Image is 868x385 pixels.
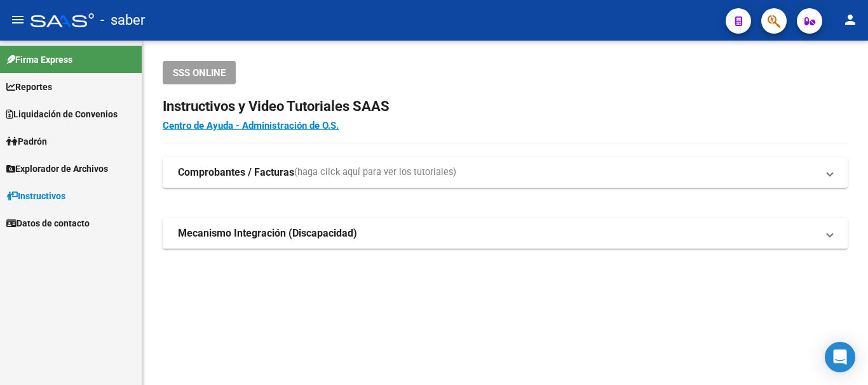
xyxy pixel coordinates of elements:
[6,134,47,148] span: Padrón
[6,162,108,176] span: Explorador de Archivos
[6,189,65,203] span: Instructivos
[173,67,226,79] span: SSS ONLINE
[163,218,848,249] mat-expansion-panel-header: Mecanismo Integración (Discapacidad)
[6,53,72,67] span: Firma Express
[163,157,848,188] mat-expansion-panel-header: Comprobantes / Facturas(haga click aquí para ver los tutoriales)
[6,107,118,121] span: Liquidación de Convenios
[178,166,294,179] strong: Comprobantes / Facturas
[163,95,848,119] h2: Instructivos y Video Tutoriales SAAS
[178,226,357,240] strong: Mecanismo Integración (Discapacidad)
[6,216,90,230] span: Datos de contacto
[163,61,236,84] button: SSS ONLINE
[100,6,145,34] span: - saber
[843,12,858,27] mat-icon: person
[163,120,339,131] a: Centro de Ayuda - Administración de O.S.
[825,342,855,372] div: Open Intercom Messenger
[294,166,456,179] span: (haga click aquí para ver los tutoriales)
[10,12,25,27] mat-icon: menu
[6,80,52,94] span: Reportes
